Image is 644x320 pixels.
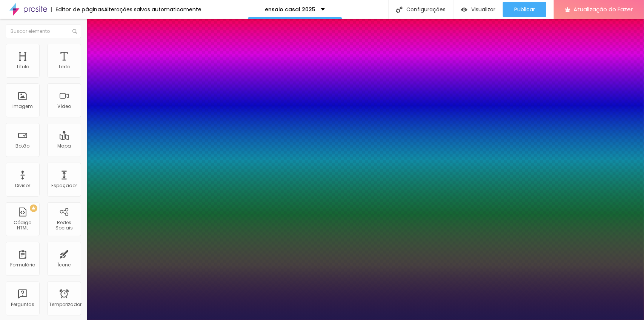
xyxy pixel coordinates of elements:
font: Imagem [12,103,33,109]
font: Alterações salvas automaticamente [104,6,201,13]
font: ensaio casal 2025 [265,6,315,13]
button: Publicar [503,2,546,17]
font: Atualização do Fazer [573,5,633,13]
font: Temporizador [49,301,81,308]
input: Buscar elemento [6,25,81,38]
font: Código HTML [14,219,32,231]
font: Publicar [514,6,535,13]
img: Ícone [396,6,403,13]
font: Visualizar [471,6,495,13]
font: Configurações [406,6,446,13]
img: Ícone [72,29,77,34]
font: Mapa [57,143,71,149]
font: Formulário [10,262,35,268]
font: Botão [16,143,30,149]
font: Perguntas [11,301,34,308]
font: Espaçador [51,182,77,189]
font: Texto [58,63,70,70]
font: Vídeo [57,103,71,109]
font: Título [16,63,29,70]
font: Editor de páginas [55,6,104,13]
font: Divisor [15,182,30,189]
font: Ícone [58,262,71,268]
img: view-1.svg [461,6,467,13]
button: Visualizar [453,2,503,17]
font: Redes Sociais [55,219,73,231]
